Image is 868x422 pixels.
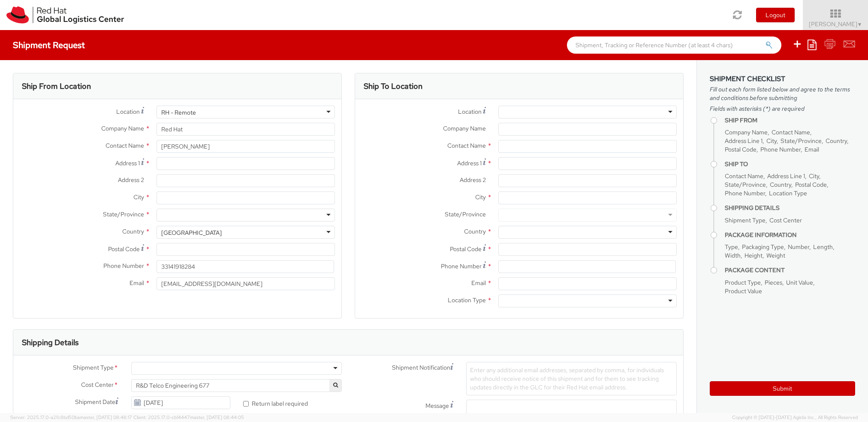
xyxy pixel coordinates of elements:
[130,279,144,287] span: Email
[725,232,855,238] h4: Package Information
[826,137,847,145] span: Country
[108,245,140,253] span: Postal Code
[101,124,144,132] span: Company Name
[788,243,809,251] span: Number
[766,137,777,145] span: City
[13,40,85,50] h4: Shipment Request
[471,279,486,287] span: Email
[443,124,486,132] span: Company Name
[425,402,449,410] span: Message
[725,216,766,224] span: Shipment Type
[765,279,782,286] span: Pieces
[161,108,196,117] div: RH - Remote
[725,117,855,124] h4: Ship From
[448,296,486,304] span: Location Type
[464,228,486,235] span: Country
[460,176,486,184] span: Address 2
[760,146,801,153] span: Phone Number
[769,189,807,197] span: Location Type
[809,172,819,180] span: City
[725,267,855,273] h4: Package Content
[115,159,140,167] span: Address 1
[795,181,827,188] span: Postal Code
[710,85,855,102] span: Fill out each form listed below and agree to the terms and conditions before submitting
[73,363,114,373] span: Shipment Type
[131,379,342,392] span: R&D Telco Engineering 677
[458,108,482,115] span: Location
[133,193,144,201] span: City
[725,243,738,251] span: Type
[10,414,132,420] span: Server: 2025.17.0-a2fc8bd50ba
[116,108,140,115] span: Location
[732,414,858,421] span: Copyright © [DATE]-[DATE] Agistix Inc., All Rights Reserved
[81,380,114,390] span: Cost Center
[22,82,91,91] h3: Ship From Location
[103,262,144,270] span: Phone Number
[6,6,124,24] img: rh-logistics-00dfa346123c4ec078e1.svg
[710,75,855,83] h3: Shipment Checklist
[75,398,115,407] span: Shipment Date
[725,128,768,136] span: Company Name
[813,243,833,251] span: Length
[725,279,761,286] span: Product Type
[447,142,486,149] span: Contact Name
[161,228,222,237] div: [GEOGRAPHIC_DATA]
[22,338,78,347] h3: Shipping Details
[364,82,422,91] h3: Ship To Location
[710,381,855,396] button: Submit
[725,161,855,167] h4: Ship To
[725,172,763,180] span: Contact Name
[770,181,791,188] span: Country
[136,382,337,389] span: R&D Telco Engineering 677
[725,205,855,211] h4: Shipping Details
[710,104,855,113] span: Fields with asterisks (*) are required
[857,21,862,28] span: ▼
[118,176,144,184] span: Address 2
[742,243,784,251] span: Packaging Type
[445,210,486,218] span: State/Province
[725,252,741,259] span: Width
[725,137,763,145] span: Address Line 1
[756,8,795,22] button: Logout
[725,146,756,153] span: Postal Code
[103,210,144,218] span: State/Province
[133,414,244,420] span: Client: 2025.17.0-cb14447
[725,287,762,295] span: Product Value
[786,279,813,286] span: Unit Value
[122,228,144,235] span: Country
[725,189,765,197] span: Phone Number
[392,363,450,372] span: Shipment Notification
[725,181,766,188] span: State/Province
[809,20,862,28] span: [PERSON_NAME]
[805,146,819,153] span: Email
[457,159,482,167] span: Address 1
[766,252,785,259] span: Weight
[441,262,482,270] span: Phone Number
[105,142,144,149] span: Contact Name
[470,366,664,391] span: Enter any additional email addresses, separated by comma, for individuals who should receive noti...
[567,36,781,54] input: Shipment, Tracking or Reference Number (at least 4 chars)
[772,128,810,136] span: Contact Name
[744,252,763,259] span: Height
[769,216,802,224] span: Cost Center
[80,414,132,420] span: master, [DATE] 08:48:17
[781,137,822,145] span: State/Province
[190,414,244,420] span: master, [DATE] 08:44:05
[450,245,482,253] span: Postal Code
[767,172,805,180] span: Address Line 1
[243,401,249,407] input: Return label required
[243,398,309,408] label: Return label required
[475,193,486,201] span: City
